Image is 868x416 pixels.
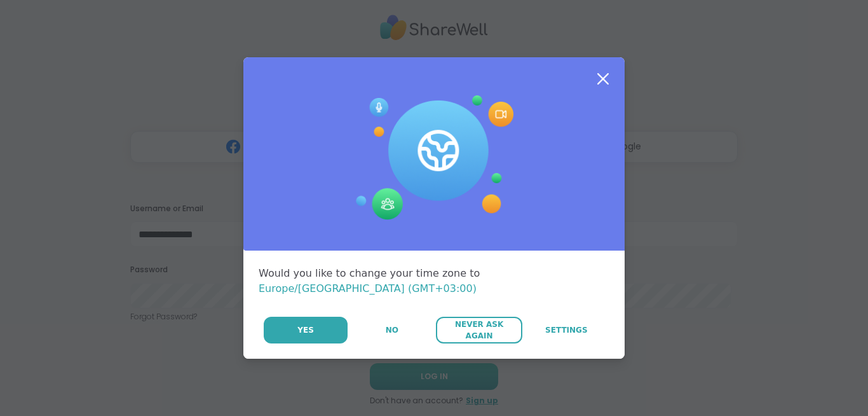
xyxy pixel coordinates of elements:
a: Settings [524,317,609,343]
div: Would you like to change your time zone to [259,266,609,296]
button: Yes [264,317,348,343]
span: Europe/[GEOGRAPHIC_DATA] (GMT+03:00) [259,282,477,295]
button: No [349,317,435,343]
span: Yes [297,324,314,336]
button: Never Ask Again [436,317,522,343]
span: Settings [545,324,588,336]
span: Never Ask Again [442,319,515,342]
img: Session Experience [355,95,513,220]
span: No [386,324,398,336]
